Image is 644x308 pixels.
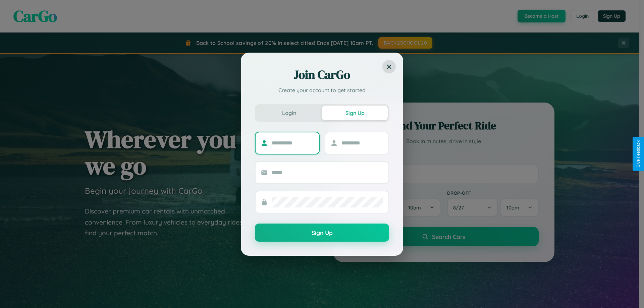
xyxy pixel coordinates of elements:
[255,67,389,83] h2: Join CarGo
[255,224,389,242] button: Sign Up
[322,106,388,120] button: Sign Up
[256,106,322,120] button: Login
[255,86,389,94] p: Create your account to get started
[636,140,641,168] div: Give Feedback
